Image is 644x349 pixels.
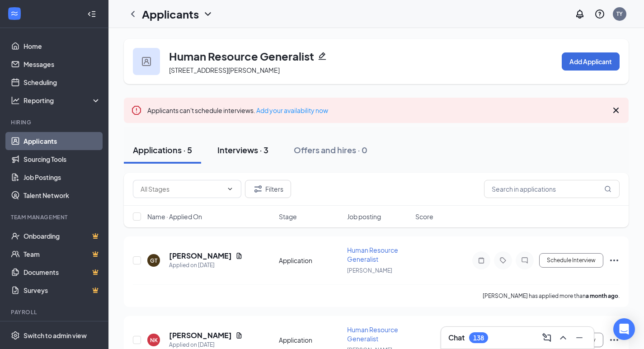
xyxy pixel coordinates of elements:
[147,212,202,221] span: Name · Applied On
[11,213,99,221] div: Team Management
[24,150,101,168] a: Sourcing Tools
[586,292,618,299] b: a month ago
[347,246,398,263] span: Human Resource Generalist
[483,292,620,300] p: [PERSON_NAME] has applied more than .
[24,227,101,245] a: OnboardingCrown
[169,261,243,270] div: Applied on [DATE]
[556,330,570,345] button: ChevronUp
[347,212,381,221] span: Job posting
[24,186,101,204] a: Talent Network
[24,281,101,299] a: SurveysCrown
[24,96,101,105] div: Reporting
[169,330,232,340] h5: [PERSON_NAME]
[11,118,99,126] div: Hiring
[24,168,101,186] a: Job Postings
[558,332,569,343] svg: ChevronUp
[616,10,623,18] div: TY
[169,48,314,64] h3: Human Resource Generalist
[498,257,508,264] svg: Tag
[484,180,620,198] input: Search in applications
[613,318,635,340] div: Open Intercom Messenger
[609,255,620,266] svg: Ellipses
[473,334,484,342] div: 138
[347,267,392,274] span: [PERSON_NAME]
[572,330,587,345] button: Minimize
[279,256,342,265] div: Application
[279,212,297,221] span: Stage
[279,335,342,344] div: Application
[347,325,398,343] span: Human Resource Generalist
[10,9,19,18] svg: WorkstreamLogo
[611,105,621,116] svg: Cross
[24,73,101,91] a: Scheduling
[217,144,268,156] div: Interviews · 3
[609,335,620,345] svg: Ellipses
[150,336,158,344] div: NK
[540,330,554,345] button: ComposeMessage
[245,180,291,198] button: Filter Filters
[415,212,433,221] span: Score
[142,6,199,22] h1: Applicants
[24,331,87,340] div: Switch to admin view
[294,144,367,156] div: Offers and hires · 0
[127,9,138,19] svg: ChevronLeft
[133,144,192,156] div: Applications · 5
[24,37,101,55] a: Home
[141,184,223,194] input: All Stages
[11,308,99,316] div: Payroll
[256,106,328,114] a: Add your availability now
[539,253,603,268] button: Schedule Interview
[169,66,280,74] span: [STREET_ADDRESS][PERSON_NAME]
[11,96,20,105] svg: Analysis
[594,9,605,19] svg: QuestionInfo
[202,9,213,19] svg: ChevronDown
[318,52,327,61] svg: Pencil
[24,245,101,263] a: TeamCrown
[24,263,101,281] a: DocumentsCrown
[448,333,465,343] h3: Chat
[226,185,234,193] svg: ChevronDown
[562,52,620,71] button: Add Applicant
[131,105,142,116] svg: Error
[235,252,243,259] svg: Document
[142,57,151,66] img: user icon
[169,251,232,261] h5: [PERSON_NAME]
[253,184,263,194] svg: Filter
[235,332,243,339] svg: Document
[519,257,530,264] svg: ChatInactive
[11,331,20,340] svg: Settings
[604,185,611,193] svg: MagnifyingGlass
[574,332,585,343] svg: Minimize
[150,257,157,264] div: GT
[87,9,96,19] svg: Collapse
[24,132,101,150] a: Applicants
[147,106,328,114] span: Applicants can't schedule interviews.
[541,332,552,343] svg: ComposeMessage
[476,257,487,264] svg: Note
[574,9,585,19] svg: Notifications
[24,55,101,73] a: Messages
